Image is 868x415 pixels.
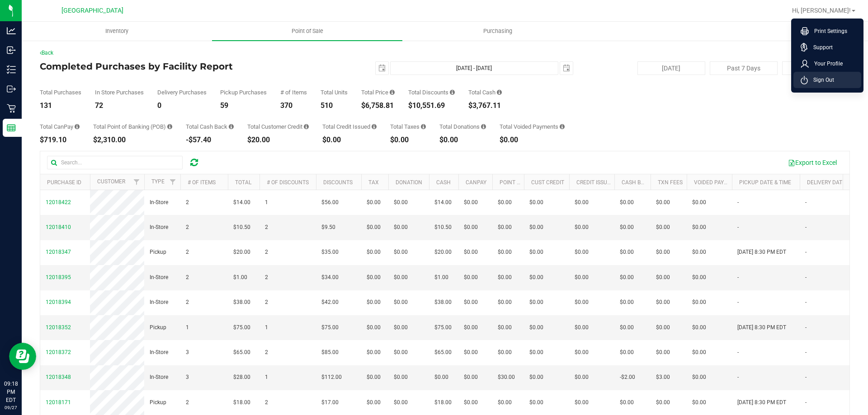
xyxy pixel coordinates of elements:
div: Total Cash [468,89,502,95]
span: $0.00 [394,373,408,382]
i: Sum of the total taxes for all purchases in the date range. [421,124,426,130]
span: 1 [186,323,189,332]
p: 09/27 [4,404,18,411]
a: Txn Fees [658,179,683,186]
span: $0.00 [367,273,381,282]
button: Past 30 Days [782,61,850,75]
span: - [805,198,807,207]
span: $0.00 [394,248,408,256]
span: [DATE] 8:30 PM EDT [737,398,786,407]
span: 12018352 [46,324,71,331]
span: In-Store [150,348,168,357]
span: 2 [186,223,189,232]
div: $2,310.00 [93,136,172,144]
span: $65.00 [434,348,452,357]
span: $0.00 [394,348,408,357]
span: In-Store [150,198,168,207]
span: $0.00 [575,323,589,332]
i: Sum of the successful, non-voided payments using account credit for all purchases in the date range. [304,124,309,130]
span: - [805,223,807,232]
span: -$2.00 [620,373,635,382]
a: # of Discounts [267,179,309,186]
div: $0.00 [322,136,377,144]
div: Pickup Purchases [220,89,267,95]
div: 370 [280,102,307,109]
a: Inventory [22,22,212,41]
span: $14.00 [233,198,250,207]
span: 2 [186,273,189,282]
span: $0.00 [498,348,512,357]
span: $0.00 [394,223,408,232]
span: 12018348 [46,374,71,380]
div: 72 [95,102,144,109]
span: $0.00 [434,373,448,382]
i: Sum of all account credit issued for all refunds from returned purchases in the date range. [372,124,377,130]
span: In-Store [150,223,168,232]
a: Cash [436,179,451,186]
span: $0.00 [575,348,589,357]
span: $0.00 [498,398,512,407]
span: $0.00 [464,348,478,357]
inline-svg: Inventory [7,65,16,74]
div: 510 [321,102,348,109]
li: Sign Out [793,72,861,88]
div: # of Items [280,89,307,95]
span: $0.00 [464,273,478,282]
span: $85.00 [321,348,339,357]
span: $56.00 [321,198,339,207]
div: Total Price [361,89,395,95]
span: $10.50 [434,223,452,232]
span: - [805,398,807,407]
span: $0.00 [367,398,381,407]
span: $34.00 [321,273,339,282]
span: Point of Sale [279,27,335,35]
div: Total Credit Issued [322,124,377,130]
i: Sum of the successful, non-voided point-of-banking payment transactions, both via payment termina... [167,124,172,130]
span: $0.00 [394,298,408,307]
span: $0.00 [620,273,634,282]
span: - [805,348,807,357]
span: - [737,198,739,207]
span: $0.00 [575,398,589,407]
div: Total Discounts [408,89,455,95]
span: $20.00 [434,248,452,256]
span: 12018410 [46,224,71,230]
span: $17.00 [321,398,339,407]
span: $0.00 [529,373,543,382]
span: $0.00 [692,373,706,382]
span: $0.00 [692,198,706,207]
span: $0.00 [620,323,634,332]
span: 1 [265,373,268,382]
span: $65.00 [233,348,250,357]
span: $0.00 [498,298,512,307]
a: Point of Banking (POB) [500,179,564,186]
span: $0.00 [498,248,512,256]
a: Purchase ID [47,179,81,186]
div: 59 [220,102,267,109]
span: - [737,223,739,232]
span: $0.00 [620,298,634,307]
p: 09:18 PM EDT [4,380,18,404]
h4: Completed Purchases by Facility Report [40,61,310,71]
span: 1 [265,198,268,207]
span: $1.00 [233,273,247,282]
i: Sum of the successful, non-voided CanPay payment transactions for all purchases in the date range. [75,124,80,130]
a: Point of Sale [212,22,402,41]
span: 12018394 [46,299,71,305]
span: $0.00 [656,223,670,232]
span: 2 [265,348,268,357]
span: $0.00 [575,198,589,207]
span: 2 [265,223,268,232]
span: $0.00 [620,248,634,256]
span: $18.00 [233,398,250,407]
span: 2 [186,198,189,207]
a: Pickup Date & Time [739,179,791,186]
a: Cash Back [622,179,651,186]
span: In-Store [150,373,168,382]
span: $0.00 [367,323,381,332]
a: # of Items [188,179,216,186]
span: $0.00 [394,198,408,207]
span: $0.00 [529,198,543,207]
span: $0.00 [692,398,706,407]
span: $0.00 [367,298,381,307]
